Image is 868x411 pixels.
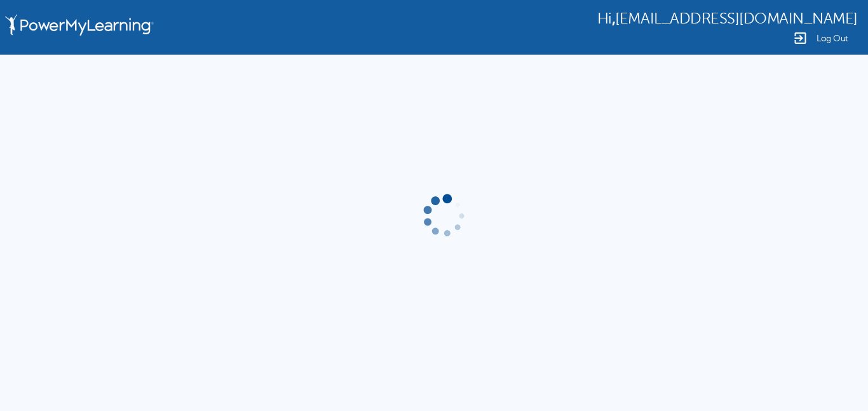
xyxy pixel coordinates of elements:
span: Log Out [817,34,848,43]
span: [EMAIL_ADDRESS][DOMAIN_NAME] [615,10,858,27]
span: Hi [597,10,612,27]
img: Logout Icon [792,30,808,46]
img: gif-load2.gif [421,192,468,239]
div: , [597,9,858,27]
